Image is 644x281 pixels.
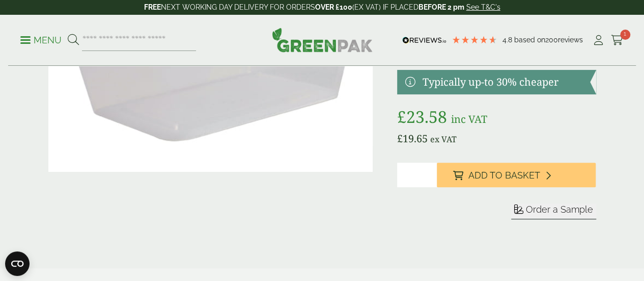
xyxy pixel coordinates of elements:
[430,134,457,145] span: ex VAT
[144,3,161,11] strong: FREE
[5,251,30,276] button: Open CMP widget
[466,3,500,11] a: See T&C's
[468,170,540,181] span: Add to Basket
[272,28,373,52] img: GreenPak Supplies
[418,3,464,11] strong: BEFORE 2 pm
[397,132,428,145] bdi: 19.65
[20,34,62,44] a: Menu
[611,35,624,45] i: Cart
[545,36,558,44] span: 200
[592,35,605,45] i: My Account
[397,106,406,127] span: £
[397,106,447,127] bdi: 23.58
[315,3,352,11] strong: OVER £100
[451,112,487,126] span: inc VAT
[526,204,593,215] span: Order a Sample
[452,35,497,44] div: 4.79 Stars
[502,36,514,44] span: 4.8
[402,37,446,44] img: REVIEWS.io
[620,30,630,40] span: 1
[514,36,545,44] span: Based on
[558,36,583,44] span: reviews
[611,33,624,48] a: 1
[437,163,596,187] button: Add to Basket
[511,203,596,219] button: Order a Sample
[20,34,62,46] p: Menu
[397,132,403,145] span: £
